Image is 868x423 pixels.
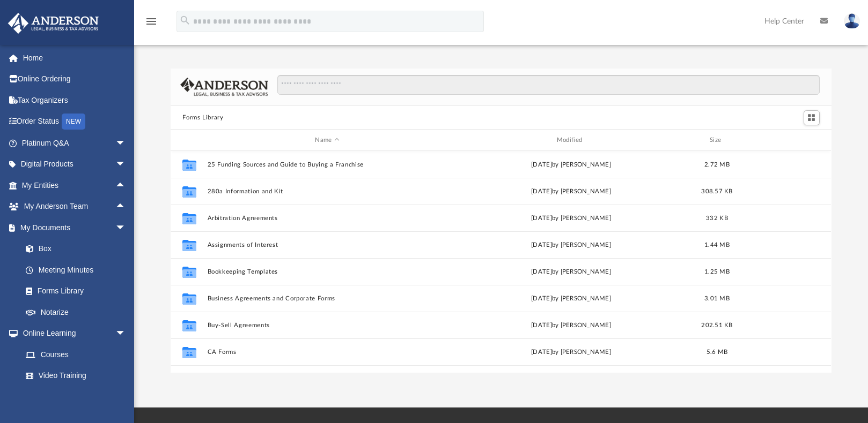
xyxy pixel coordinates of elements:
span: 308.57 KB [702,188,733,194]
a: Notarize [15,301,137,323]
button: Arbitration Agreements [208,215,447,222]
span: arrow_drop_down [115,154,137,176]
a: Platinum Q&Aarrow_drop_down [8,132,142,154]
div: [DATE] by [PERSON_NAME] [452,348,691,357]
span: 1.25 MB [704,269,730,275]
button: Bookkeeping Templates [208,268,447,275]
a: Online Ordering [8,69,142,90]
button: Business Agreements and Corporate Forms [208,295,447,302]
a: Digital Productsarrow_drop_down [8,154,142,175]
div: Name [207,135,447,145]
div: [DATE] by [PERSON_NAME] [452,214,691,223]
div: [DATE] by [PERSON_NAME] [452,267,691,277]
button: Assignments of Interest [208,241,447,248]
span: arrow_drop_down [115,217,137,239]
div: [DATE] by [PERSON_NAME] [452,187,691,197]
button: CA Forms [208,349,447,356]
a: Online Learningarrow_drop_down [8,323,137,344]
span: arrow_drop_up [115,196,137,218]
div: Size [696,135,739,145]
a: Video Training [15,365,131,387]
span: 5.6 MB [707,349,728,355]
button: 280a Information and Kit [208,188,447,195]
a: Courses [15,344,137,365]
div: [DATE] by [PERSON_NAME] [452,321,691,330]
button: 25 Funding Sources and Guide to Buying a Franchise [208,161,447,168]
a: Home [8,47,142,69]
button: Forms Library [182,113,223,123]
div: grid [171,151,831,373]
img: Anderson Advisors Platinum Portal [5,13,102,34]
div: id [175,135,202,145]
span: 3.01 MB [704,296,730,301]
a: menu [145,20,158,28]
span: 1.44 MB [704,242,730,248]
a: Box [15,238,131,260]
div: id [744,135,819,145]
a: Resources [15,386,137,407]
i: search [179,14,191,26]
span: 332 KB [707,215,729,221]
span: arrow_drop_down [115,323,137,345]
div: [DATE] by [PERSON_NAME] [452,160,691,170]
a: My Anderson Teamarrow_drop_up [8,196,137,217]
input: Search files and folders [277,75,820,95]
a: My Documentsarrow_drop_down [8,217,137,238]
button: Buy-Sell Agreements [208,322,447,329]
span: 2.72 MB [704,162,730,168]
div: Modified [451,135,691,145]
a: My Entitiesarrow_drop_up [8,175,142,196]
a: Meeting Minutes [15,259,137,281]
a: Order StatusNEW [8,111,142,133]
span: arrow_drop_up [115,175,137,197]
span: 202.51 KB [702,322,733,328]
div: NEW [62,114,85,130]
i: menu [145,15,158,28]
a: Forms Library [15,281,131,302]
button: Switch to Grid View [804,110,820,125]
img: User Pic [844,13,860,29]
span: arrow_drop_down [115,132,137,154]
div: [DATE] by [PERSON_NAME] [452,240,691,250]
div: [DATE] by [PERSON_NAME] [452,294,691,304]
a: Tax Organizers [8,89,142,111]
